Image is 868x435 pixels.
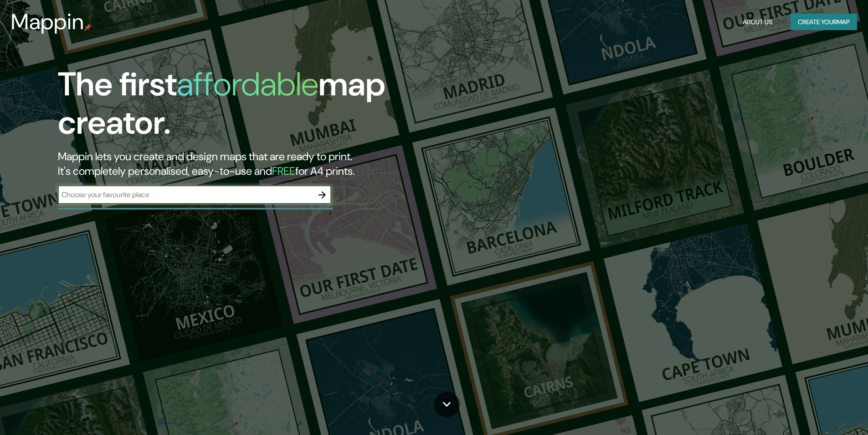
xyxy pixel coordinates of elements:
h3: Mappin [11,9,84,35]
h1: The first map creator. [58,65,492,149]
input: Choose your favourite place [58,189,313,200]
button: Create yourmap [791,14,857,31]
button: About Us [739,14,776,31]
img: mappin-pin [84,24,92,31]
h5: FREE [272,164,295,178]
h1: affordable [177,63,318,105]
h2: Mappin lets you create and design maps that are ready to print. It's completely personalised, eas... [58,149,492,178]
